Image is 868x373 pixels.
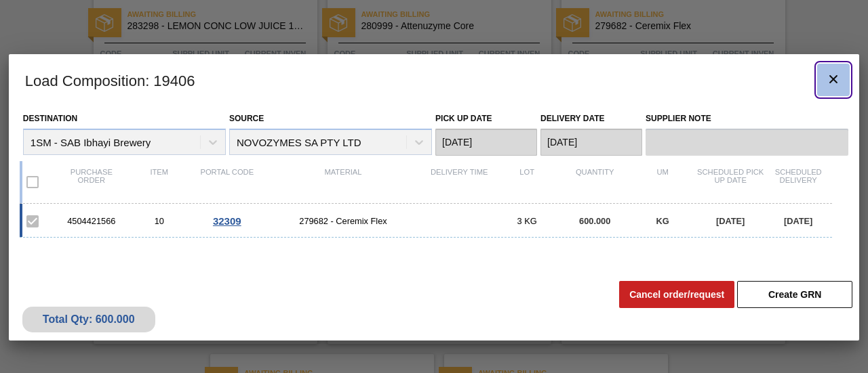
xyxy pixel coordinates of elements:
[435,129,537,156] input: mm/dd/yyyy
[125,216,193,226] div: 10
[435,114,492,123] label: Pick up Date
[619,281,734,308] button: Cancel order/request
[493,168,561,196] div: Lot
[540,129,642,156] input: mm/dd/yyyy
[125,168,193,196] div: Item
[23,114,77,123] label: Destination
[58,168,125,196] div: Purchase order
[193,168,261,196] div: Portal code
[213,215,241,227] span: 32309
[229,114,264,123] label: Source
[764,168,832,196] div: Scheduled Delivery
[261,216,425,226] span: 279682 - Ceremix Flex
[493,216,561,226] div: 3 KG
[33,313,145,326] div: Total Qty: 600.000
[629,168,696,196] div: UM
[540,114,604,123] label: Delivery Date
[737,281,852,308] button: Create GRN
[9,54,859,106] h3: Load Composition : 19406
[261,168,425,196] div: Material
[58,216,125,226] div: 4504421566
[425,168,493,196] div: Delivery Time
[561,168,629,196] div: Quantity
[656,216,669,226] span: KG
[696,168,764,196] div: Scheduled Pick up Date
[193,215,261,227] div: Go to Order
[646,109,848,129] label: Supplier Note
[784,216,812,226] span: [DATE]
[579,216,610,226] span: 600.000
[716,216,745,226] span: [DATE]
